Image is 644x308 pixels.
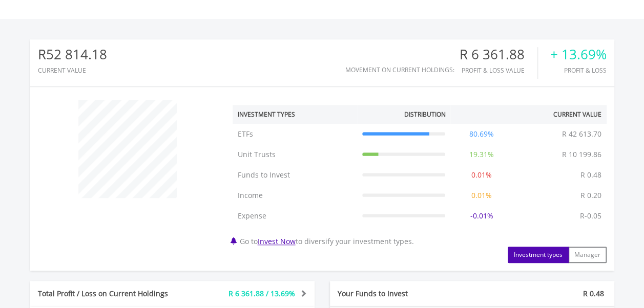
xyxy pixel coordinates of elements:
div: Your Funds to Invest [330,289,472,299]
td: R-0.05 [575,206,607,226]
td: Income [233,185,357,206]
td: ETFs [233,124,357,144]
div: Go to to diversify your investment types. [225,95,614,263]
td: Unit Trusts [233,144,357,165]
td: 80.69% [450,124,513,144]
td: R 0.20 [575,185,607,206]
span: R 6 361.88 / 13.69% [228,289,295,298]
td: R 0.48 [575,165,607,185]
button: Investment types [508,247,569,263]
div: Distribution [404,110,445,119]
div: CURRENT VALUE [38,67,107,74]
div: Total Profit / Loss on Current Holdings [30,289,196,299]
div: Profit & Loss Value [460,67,537,74]
div: R 6 361.88 [460,47,537,62]
button: Manager [568,247,607,263]
td: 0.01% [450,185,513,206]
a: Invest Now [258,236,296,246]
div: Movement on Current Holdings: [345,67,454,73]
td: R 10 199.86 [557,144,607,165]
div: + 13.69% [550,47,607,62]
th: Current Value [513,105,607,124]
td: Expense [233,206,357,226]
span: R 0.48 [583,289,604,298]
td: -0.01% [450,206,513,226]
div: R52 814.18 [38,47,107,62]
td: R 42 613.70 [557,124,607,144]
td: 0.01% [450,165,513,185]
div: Profit & Loss [550,67,607,74]
th: Investment Types [233,105,357,124]
td: 19.31% [450,144,513,165]
td: Funds to Invest [233,165,357,185]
